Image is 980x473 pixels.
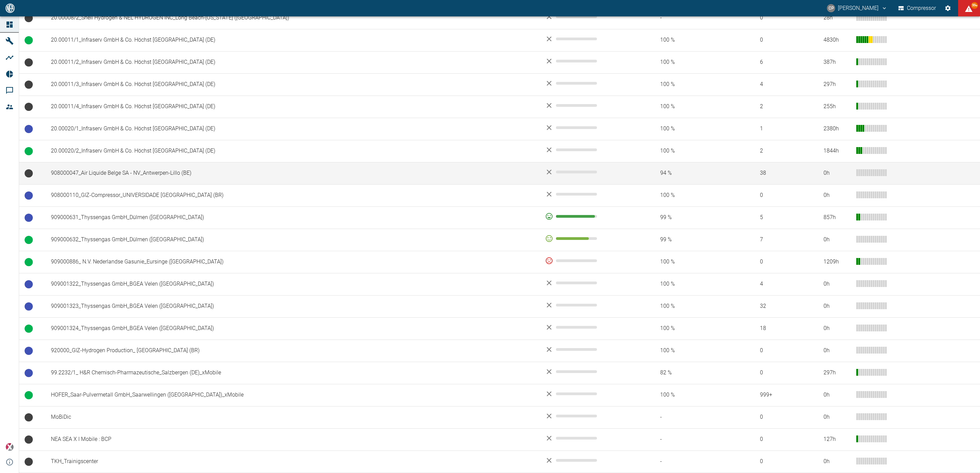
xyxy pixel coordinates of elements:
[25,214,33,222] span: Betriebsbereit
[45,29,540,51] td: 20.00011/1_Infraserv GmbH & Co. Höchst [GEOGRAPHIC_DATA] (DE)
[45,317,540,340] td: 909001324_Thyssengas GmbH_BGEA Velen ([GEOGRAPHIC_DATA])
[749,14,813,22] span: 0
[897,2,938,14] button: Compressor
[25,36,33,44] span: Betrieb
[545,368,638,376] div: No data
[824,369,851,377] div: 297 h
[5,443,14,451] img: Xplore Logo
[25,369,33,377] span: Betriebsbereit
[824,147,851,155] div: 1844 h
[649,236,738,244] span: 99 %
[649,103,738,111] span: 100 %
[824,258,851,266] div: 1209 h
[45,362,540,384] td: 99.2232/1_ H&R Chemisch-Pharmazeutische_Salzbergen (DE)_xMobile
[749,58,813,66] span: 6
[45,206,540,229] td: 909000631_Thyssengas GmbH_Dülmen ([GEOGRAPHIC_DATA])
[749,169,813,177] span: 38
[45,450,540,473] td: TKH_Trainigscenter
[649,347,738,355] span: 100 %
[545,79,638,87] div: No data
[545,168,638,176] div: No data
[45,7,540,29] td: 20.00008/2_Shell Hydrogen & NEL HYDROGEN INC_Long Beach-[US_STATE] ([GEOGRAPHIC_DATA])
[545,35,638,43] div: No data
[749,236,813,244] span: 7
[824,214,851,221] div: 857 h
[25,81,33,89] span: Keine Daten
[824,302,851,310] div: 0 h
[45,406,540,428] td: MoBiDic
[25,391,33,399] span: Betrieb
[545,124,638,132] div: No data
[25,147,33,155] span: Betrieb
[824,81,851,88] div: 297 h
[824,325,851,332] div: 0 h
[25,458,33,466] span: Keine Daten
[545,301,638,309] div: No data
[545,456,638,464] div: No data
[826,2,888,14] button: christoph.palm@neuman-esser.com
[545,101,638,110] div: No data
[25,325,33,333] span: Betrieb
[649,191,738,199] span: 100 %
[545,212,638,220] div: 95 %
[749,280,813,288] span: 4
[45,384,540,406] td: HOFER_Saar-Pulvermetall GmbH_Saarwellingen ([GEOGRAPHIC_DATA])_xMobile
[649,280,738,288] span: 100 %
[649,369,738,377] span: 82 %
[545,345,638,354] div: No data
[649,458,738,465] span: -
[545,434,638,442] div: No data
[545,190,638,198] div: No data
[827,4,835,12] div: CP
[942,2,954,14] button: Einstellungen
[45,273,540,295] td: 909001322_Thyssengas GmbH_BGEA Velen ([GEOGRAPHIC_DATA])
[749,258,813,266] span: 0
[45,428,540,450] td: NEA SEA X I Mobile : BCP
[45,73,540,96] td: 20.00011/3_Infraserv GmbH & Co. Höchst [GEOGRAPHIC_DATA] (DE)
[545,57,638,65] div: No data
[749,81,813,88] span: 4
[824,14,851,22] div: 28 h
[45,118,540,140] td: 20.00020/1_Infraserv GmbH & Co. Höchst [GEOGRAPHIC_DATA] (DE)
[25,191,33,200] span: Betriebsbereit
[649,36,738,44] span: 100 %
[545,257,638,265] div: 0 %
[5,3,15,13] img: logo
[749,214,813,221] span: 5
[649,147,738,155] span: 100 %
[749,147,813,155] span: 2
[25,58,33,67] span: Keine Daten
[25,280,33,288] span: Betriebsbereit
[45,229,540,251] td: 909000632_Thyssengas GmbH_Dülmen ([GEOGRAPHIC_DATA])
[824,36,851,44] div: 4830 h
[25,169,33,177] span: Keine Daten
[749,36,813,44] span: 0
[25,14,33,22] span: Keine Daten
[45,184,540,206] td: 908000110_GIZ-Compressor_UNIVERSIDADE [GEOGRAPHIC_DATA] (BR)
[25,413,33,421] span: Keine Daten
[749,103,813,111] span: 2
[649,435,738,443] span: -
[25,302,33,311] span: Betriebsbereit
[824,458,851,465] div: 0 h
[749,325,813,332] span: 18
[25,347,33,355] span: Betriebsbereit
[545,146,638,154] div: No data
[649,58,738,66] span: 100 %
[824,103,851,111] div: 255 h
[649,325,738,332] span: 100 %
[25,435,33,444] span: Keine Daten
[749,435,813,443] span: 0
[545,412,638,420] div: No data
[824,236,851,244] div: 0 h
[545,279,638,287] div: No data
[649,125,738,133] span: 100 %
[749,191,813,199] span: 0
[824,391,851,399] div: 0 h
[45,251,540,273] td: 909000886_ N.V. Nederlandse Gasunie_Eursinge ([GEOGRAPHIC_DATA])
[649,14,738,22] span: -
[545,234,638,243] div: 80 %
[649,81,738,88] span: 100 %
[45,295,540,317] td: 909001323_Thyssengas GmbH_BGEA Velen ([GEOGRAPHIC_DATA])
[824,413,851,421] div: 0 h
